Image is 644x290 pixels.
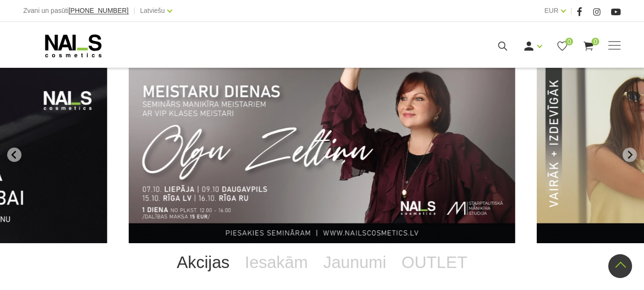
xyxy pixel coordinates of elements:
span: [PHONE_NUMBER] [69,7,129,14]
span: 0 [565,38,573,45]
a: Jaunumi [316,243,394,281]
a: Latviešu [140,5,165,16]
span: | [133,5,135,17]
a: 0 [583,40,594,52]
span: | [571,5,572,17]
button: Go to last slide [7,148,21,162]
a: EUR [544,5,559,16]
a: 0 [556,40,568,52]
span: 0 [592,38,599,45]
a: Akcijas [169,243,237,281]
button: Next slide [623,148,637,162]
li: 1 of 13 [129,67,515,243]
div: Zvani un pasūti [23,5,129,17]
a: Iesakām [237,243,316,281]
a: [PHONE_NUMBER] [69,7,129,14]
a: OUTLET [394,243,475,281]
